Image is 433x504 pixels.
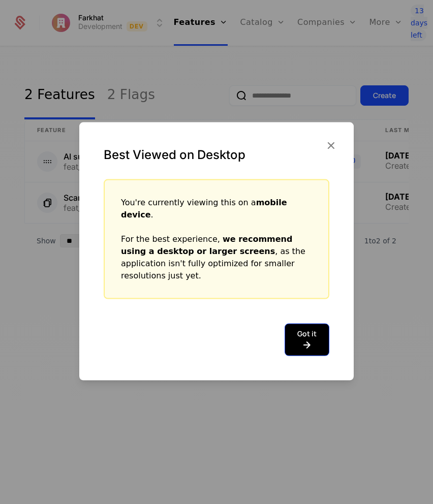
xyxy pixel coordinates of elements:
i: arrow-right [297,339,317,351]
div: Best Viewed on Desktop [104,147,329,163]
strong: mobile device [121,198,287,219]
div: You're currently viewing this on a . For the best experience, , as the application isn't fully op... [121,197,312,282]
strong: we recommend using a desktop or larger screens [121,234,292,256]
button: Got it [285,324,329,356]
